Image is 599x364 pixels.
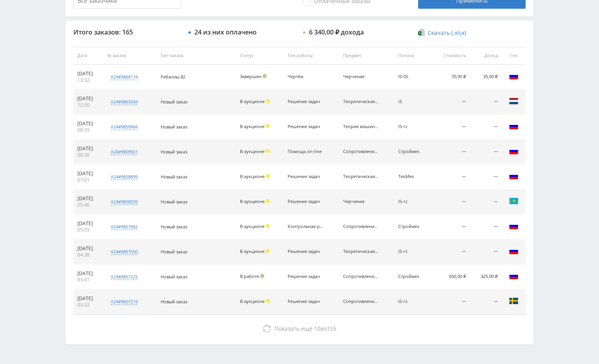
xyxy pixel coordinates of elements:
div: Сопротивление материалов [343,274,379,279]
div: Теоретическая механика [343,249,379,254]
img: swe.png [509,296,518,306]
div: [DATE] [77,171,99,177]
span: В аукционе [240,123,265,129]
img: rus.png [509,146,518,156]
div: Решение задач [288,249,323,254]
div: a24#9859921 [111,149,138,155]
img: rus.png [509,171,518,181]
td: — [470,215,502,239]
div: IS-rz [398,199,427,204]
div: 6 340,00 ₽ дохода [309,29,364,36]
div: Строймех [398,274,427,279]
button: Показать ещё 10из155 [73,321,526,337]
td: — [470,115,502,140]
td: — [431,115,470,140]
th: Доход [470,47,502,65]
span: В аукционе [240,223,265,229]
span: Холд [266,299,270,303]
td: 35,00 ₽ [470,65,502,90]
div: a24#9857682 [111,224,138,230]
div: Решение задач [288,174,323,179]
span: Новый заказ [161,199,187,205]
div: iS [398,99,427,104]
span: из [275,325,336,332]
span: Новый заказ [161,149,187,155]
div: [DATE] [77,71,99,77]
div: ТехМех [398,174,427,179]
div: 05:46 [77,202,99,208]
span: Завершен [240,73,261,79]
div: [DATE] [77,96,99,102]
span: Новый заказ [161,274,187,280]
div: [DATE] [77,245,99,252]
div: Теоретическая механика [343,174,379,179]
td: — [470,90,502,115]
span: В аукционе [240,173,265,179]
div: 24 из них оплачено [194,29,257,36]
div: a24#9858899 [111,174,138,180]
div: [DATE] [77,195,99,202]
span: Новый заказ [161,174,187,180]
td: — [431,165,470,190]
td: — [431,90,470,115]
span: В работе [240,273,259,279]
span: Холд [266,99,270,103]
td: — [470,140,502,165]
div: IS-rz [398,124,427,129]
td: — [431,190,470,215]
div: 12:50 [77,102,99,108]
td: 650,00 ₽ [431,264,470,289]
div: [DATE] [77,270,99,277]
span: 155 [327,325,336,332]
span: Новый заказ [161,99,187,105]
a: Скачать (.xlsx) [418,29,466,37]
div: 04:38 [77,252,99,258]
span: Подтвержден [263,74,267,78]
div: Теоретическая механика [343,99,379,104]
img: kaz.png [509,196,518,206]
th: Тип работы [284,47,339,65]
div: Теория машин и механизмов [343,124,379,129]
span: Новый заказ [161,299,187,305]
div: [DATE] [77,220,99,227]
td: — [431,239,470,264]
div: Строймех [398,149,427,154]
img: rus.png [509,71,518,81]
th: Тип заказа [157,47,236,65]
span: В аукционе [240,198,265,204]
span: 10 [314,325,321,332]
div: Черчение [343,74,379,79]
div: IS-rz [398,249,427,254]
span: Холд [266,174,270,178]
img: rus.png [509,271,518,281]
img: rus.png [509,121,518,131]
div: Чертёж [288,74,323,79]
span: Подтвержден [260,274,264,278]
div: a24#9859964 [111,124,138,130]
td: 70,00 ₽ [431,65,470,90]
div: Черчение [343,199,379,204]
th: Стоимость [431,47,470,65]
div: a24#9857219 [111,299,138,305]
span: Холд [266,249,270,253]
span: В аукционе [240,248,265,254]
span: В аукционе [240,298,265,304]
div: Решение задач [288,274,323,279]
td: — [470,190,502,215]
span: Новый заказ [161,124,187,130]
span: Холд [266,224,270,228]
img: rus.png [509,246,518,256]
div: Итого заказов: 165 [73,29,180,36]
span: Холд [266,149,270,153]
td: — [470,289,502,314]
th: Статус [236,47,284,65]
span: Показать ещё [275,325,313,332]
div: Контрольная работа [288,224,323,229]
div: a24#9857550 [111,249,138,255]
div: [DATE] [77,146,99,152]
div: Сопротивление материалов [343,224,379,229]
div: [DATE] [77,295,99,302]
th: Дата [73,47,103,65]
div: a24#9857225 [111,274,138,280]
th: Потоки [394,47,431,65]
